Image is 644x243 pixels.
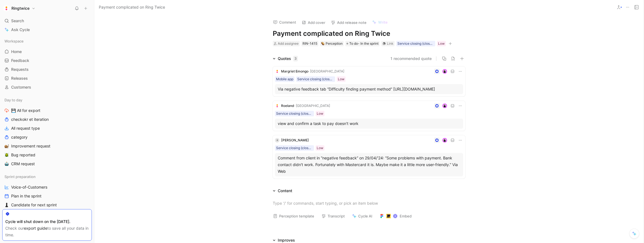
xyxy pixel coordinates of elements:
[278,41,299,46] span: Add assignee
[2,172,92,181] div: Sprint preparation
[317,145,323,151] div: Low
[275,138,279,142] div: R
[2,37,92,45] div: Workspace
[4,203,9,207] img: ♟️
[2,65,92,74] a: Requests
[271,18,299,26] button: Comment
[320,41,344,46] div: 🥔Perception
[294,104,330,108] span: · [GEOGRAPHIC_DATA]
[11,202,57,208] span: Candidate for next sprint
[271,187,294,194] div: Content
[297,76,334,82] div: Service closing (close a task, service payment)
[2,96,92,168] div: Day to day💾 All for exportcheckokr et iterationAll request typecategory🐌Improvement request🪲Bug r...
[377,212,414,220] button: Embed
[321,42,325,45] img: 🥔
[11,49,22,54] span: Home
[4,97,22,103] span: Day to day
[11,58,29,63] span: Feedback
[271,55,300,62] div: Quotes3
[350,212,375,220] button: Cycle AI
[11,26,30,33] span: Ask Cycle
[2,201,92,209] a: ♟️Candidate for next sprint
[276,76,293,82] div: Mobile app
[281,138,309,142] span: [PERSON_NAME]
[3,152,10,158] button: 🪲
[2,142,92,150] a: 🐌Improvement request
[99,4,165,11] span: Payment complicated on Ring Twice
[3,143,10,149] button: 🐌
[281,69,308,73] span: Margriet Emongo
[387,41,394,46] div: Link
[2,151,92,159] a: 🪲Bug reported
[11,152,35,158] span: Bug reported
[2,74,92,82] a: Releases
[293,56,298,61] div: 3
[299,19,328,26] button: Add cover
[276,145,313,151] div: Service closing (close a task, service payment)
[2,17,92,25] div: Search
[11,193,41,199] span: Plan in the sprint
[370,18,390,26] button: Write
[11,76,28,81] span: Releases
[2,172,92,218] div: Sprint preparationVoice-of-CustomersPlan in the sprint♟️Candidate for next sprint🤖Grooming
[11,184,47,190] span: Voice-of-Customers
[2,124,92,132] a: All request type
[11,117,49,122] span: checkokr et iteration
[278,187,292,194] div: Content
[321,41,343,46] div: Perception
[2,183,92,191] a: Voice-of-Customers
[2,83,92,91] a: Customers
[5,218,89,225] div: Cycle will shut down on the [DATE].
[443,139,447,142] img: avatar
[11,134,28,140] span: category
[303,41,317,46] div: RIN-1415
[2,96,92,104] div: Day to day
[2,26,92,34] a: Ask Cycle
[345,41,380,46] div: To do- In the sprint
[11,126,40,131] span: All request type
[4,6,9,11] img: Ringtwice
[276,111,313,116] div: Service closing (close a task, service payment)
[11,84,31,90] span: Customers
[3,161,10,167] button: 🤖
[443,70,447,73] img: avatar
[278,155,460,175] div: Comment from client in “negative feedback” on 29/04/’24: “Some problems with payment. Bank contac...
[11,17,24,24] span: Search
[2,192,92,200] a: Plan in the sprint
[4,174,36,179] span: Sprint preparation
[317,111,323,116] div: Low
[275,104,279,108] img: logo
[390,55,432,62] button: 1 recommended quote
[273,29,465,38] h1: Payment complicated on Ring Twice
[438,41,445,46] div: Low
[2,133,92,141] a: category
[278,86,460,92] div: Via negative feedback tab “Difficulty finding payment method” [URL][DOMAIN_NAME]
[378,20,388,25] span: Write
[349,41,378,46] span: To do- In the sprint
[397,41,434,46] div: Service closing (close a task, service payment)
[2,115,92,124] a: checkokr et iteration
[11,6,30,11] h1: Ringtwice
[2,47,92,56] a: Home
[281,104,294,108] span: Roeland
[338,76,345,82] div: Low
[271,212,317,220] button: Perception template
[5,225,89,238] div: Check our to save all your data in time.
[278,120,460,127] div: view and confirm a task to pay doesn't work
[2,160,92,168] a: 🤖CRM request
[308,69,344,73] span: · [GEOGRAPHIC_DATA]
[319,212,347,220] button: Transcript
[4,162,9,166] img: 🤖
[11,161,35,167] span: CRM request
[11,67,29,72] span: Requests
[328,19,369,26] button: Add release note
[4,144,9,148] img: 🐌
[4,38,24,44] span: Workspace
[4,153,9,157] img: 🪲
[11,143,50,149] span: Improvement request
[443,104,447,108] img: avatar
[2,4,37,12] button: RingtwiceRingtwice
[3,202,10,208] button: ♟️
[24,226,47,231] a: export guide
[2,56,92,65] a: Feedback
